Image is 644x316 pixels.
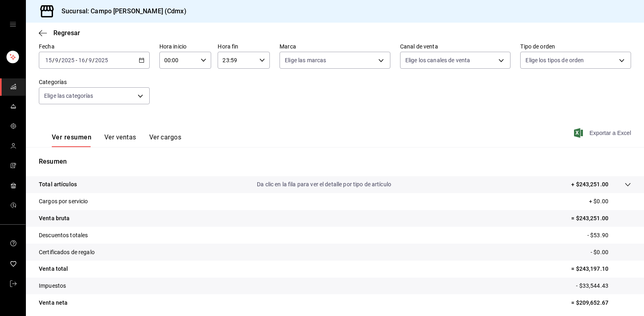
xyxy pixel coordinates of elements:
[257,180,391,189] p: Da clic en la fila para ver el detalle por tipo de artículo
[285,56,326,64] span: Elige las marcas
[59,57,61,63] span: /
[400,44,511,49] label: Canal de venta
[45,57,52,63] input: --
[405,56,470,64] span: Elige los canales de venta
[576,128,631,138] button: Exportar a Excel
[85,57,88,63] span: /
[571,265,631,273] p: = $243,197.10
[52,133,91,147] button: Ver resumen
[55,6,186,16] h3: Sucursal: Campo [PERSON_NAME] (Cdmx)
[92,57,95,63] span: /
[39,44,150,49] label: Fecha
[78,57,85,63] input: --
[55,57,59,63] input: --
[280,44,390,49] label: Marca
[587,231,631,240] p: - $53.90
[39,231,88,240] p: Descuentos totales
[39,197,88,206] p: Cargos por servicio
[53,29,80,37] span: Regresar
[571,180,608,189] p: + $243,251.00
[159,44,212,49] label: Hora inicio
[589,197,631,206] p: + $0.00
[44,92,93,100] span: Elige las categorías
[61,57,75,63] input: ----
[520,44,631,49] label: Tipo de orden
[571,214,631,223] p: = $243,251.00
[591,248,631,257] p: - $0.00
[76,57,77,63] span: -
[10,21,16,27] button: open drawer
[39,299,68,307] p: Venta neta
[95,57,108,63] input: ----
[576,282,631,290] p: - $33,544.43
[39,29,80,37] button: Regresar
[39,79,150,85] label: Categorías
[88,57,92,63] input: --
[39,282,66,290] p: Impuestos
[52,57,55,63] span: /
[39,248,95,257] p: Certificados de regalo
[104,133,136,147] button: Ver ventas
[39,214,70,223] p: Venta bruta
[218,44,270,49] label: Hora fin
[39,157,631,166] p: Resumen
[39,180,77,189] p: Total artículos
[149,133,182,147] button: Ver cargos
[525,56,584,64] span: Elige los tipos de orden
[571,299,631,307] p: = $209,652.67
[39,265,68,273] p: Venta total
[52,133,181,147] div: navigation tabs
